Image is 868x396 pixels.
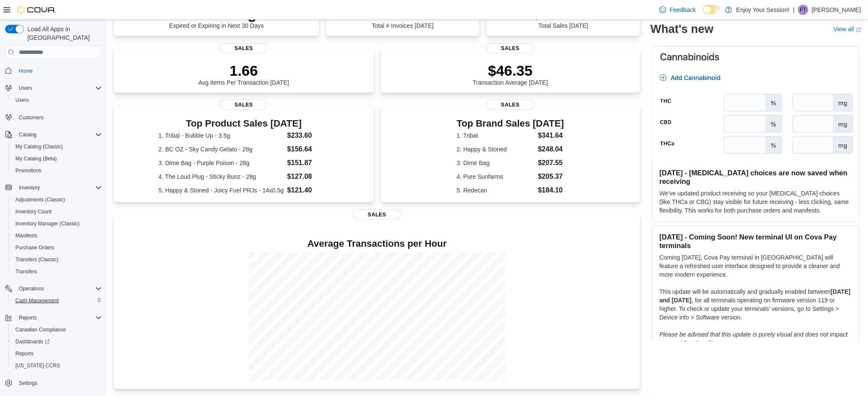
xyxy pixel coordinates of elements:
dt: 1. Tribal - Bubble Up - 3.5g [158,131,284,140]
span: Operations [19,285,44,292]
p: 1.66 [198,62,289,79]
span: Users [15,97,29,103]
button: [US_STATE] CCRS [9,360,105,372]
dd: $233.60 [287,130,329,141]
span: Inventory Count [12,207,102,217]
p: This update will be automatically and gradually enabled between , for all terminals operating on ... [659,287,852,322]
dt: 3. Dime Bag - Purple Poison - 28g [158,159,284,167]
a: Transfers (Classic) [12,254,62,265]
span: Users [12,95,102,105]
h3: Top Brand Sales [DATE] [457,118,564,129]
dt: 4. Pure Sunfarms [457,172,535,181]
div: Avg Items Per Transaction [DATE] [198,62,289,86]
a: View allExternal link [834,26,861,33]
button: Operations [15,284,48,294]
span: FT [800,5,807,15]
p: We've updated product receiving so your [MEDICAL_DATA] choices (like THCa or CBG) stay visible fo... [659,189,852,215]
input: Dark Mode [703,5,721,14]
span: Home [19,68,33,74]
span: Transfers (Classic) [12,254,102,265]
button: Inventory Manager (Classic) [9,218,105,230]
button: Transfers (Classic) [9,254,105,266]
button: Transfers [9,266,105,278]
span: Sales [220,43,268,53]
h4: Average Transactions per Hour [121,239,633,249]
span: Reports [19,314,37,321]
button: Manifests [9,230,105,242]
span: Canadian Compliance [15,326,66,333]
dd: $156.64 [287,144,329,154]
dt: 2. Happy & Stoned [457,145,535,154]
p: Coming [DATE], Cova Pay terminal in [GEOGRAPHIC_DATA] will feature a refreshed user interface des... [659,253,852,279]
em: Please be advised that this update is purely visual and does not impact payment functionality. [659,331,848,346]
span: Sales [486,43,534,53]
span: Reports [15,313,102,323]
button: Inventory [2,182,105,194]
span: Settings [19,380,37,387]
a: My Catalog (Classic) [12,142,66,152]
p: Enjoy Your Session! [737,5,790,15]
button: My Catalog (Beta) [9,153,105,165]
button: Inventory [15,183,43,193]
span: Reports [12,349,102,359]
a: Inventory Manager (Classic) [12,219,83,229]
span: My Catalog (Beta) [12,154,102,164]
p: $46.35 [473,62,548,79]
span: Purchase Orders [15,244,54,251]
span: Sales [353,210,401,220]
button: My Catalog (Classic) [9,141,105,153]
span: My Catalog (Beta) [15,155,57,162]
span: Sales [220,100,268,110]
button: Promotions [9,165,105,177]
span: My Catalog (Classic) [12,142,102,152]
span: Canadian Compliance [12,325,102,335]
dt: 4. The Loud Plug - Sticky Bunz - 28g [158,172,284,181]
span: Promotions [12,165,102,176]
h2: What's new [650,22,713,36]
span: Inventory [15,183,102,193]
dd: $121.40 [287,185,329,195]
dd: $207.55 [538,158,564,168]
span: Reports [15,350,33,357]
button: Inventory Count [9,206,105,218]
span: Transfers [15,268,37,275]
span: Dark Mode [703,14,704,15]
span: Purchase Orders [12,242,102,253]
span: Adjustments (Classic) [12,195,102,205]
span: Inventory Manager (Classic) [15,220,80,227]
dd: $248.04 [538,144,564,154]
button: Operations [2,283,105,295]
span: Sales [486,100,534,110]
button: Home [2,64,105,77]
span: Transfers [12,266,102,277]
p: [PERSON_NAME] [812,5,861,15]
span: Inventory Manager (Classic) [12,219,102,229]
span: Inventory Count [15,208,52,215]
span: Dashboards [15,338,50,345]
span: [US_STATE] CCRS [15,362,60,369]
a: Feedback [656,1,699,18]
span: Feedback [670,6,696,14]
dd: $184.10 [538,185,564,195]
div: Franky Thomas [798,5,808,15]
span: Manifests [12,231,102,241]
div: Transaction Average [DATE] [473,62,548,86]
button: Settings [2,377,105,389]
a: Manifests [12,231,41,241]
button: Catalog [15,130,40,140]
dd: $205.37 [538,171,564,182]
button: Users [9,94,105,106]
span: Home [15,65,102,76]
a: Customers [15,112,47,123]
span: Transfers (Classic) [15,256,58,263]
dd: $341.64 [538,130,564,141]
span: Catalog [19,131,36,138]
a: Promotions [12,165,45,176]
span: Customers [19,114,44,121]
span: Cash Management [15,297,59,304]
span: Settings [15,378,102,388]
dt: 5. Redecan [457,186,535,195]
dt: 2. BC OZ - Sky Candy Gelato - 28g [158,145,284,154]
a: Adjustments (Classic) [12,195,69,205]
span: Users [19,85,32,92]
